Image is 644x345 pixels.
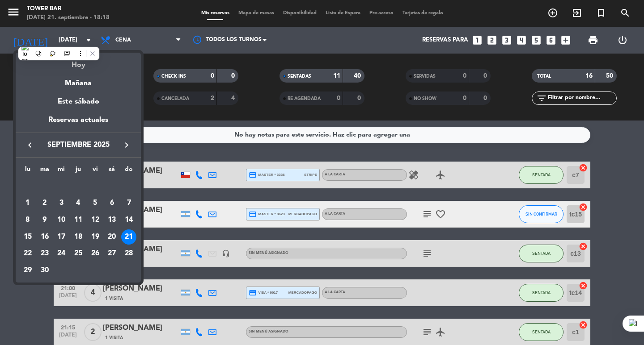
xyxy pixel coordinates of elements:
[22,139,38,151] button: keyboard_arrow_left
[36,195,53,212] td: 2 de septiembre de 2025
[19,245,36,262] td: 22 de septiembre de 2025
[71,212,86,228] div: 11
[87,229,104,245] td: 19 de septiembre de 2025
[36,262,53,279] td: 30 de septiembre de 2025
[121,246,136,262] div: 28
[121,140,132,150] i: keyboard_arrow_right
[104,246,119,262] div: 27
[37,229,52,245] div: 16
[120,212,137,229] td: 14 de septiembre de 2025
[20,246,35,262] div: 22
[120,164,137,178] th: domingo
[120,195,137,212] td: 7 de septiembre de 2025
[54,212,69,228] div: 10
[53,229,70,245] td: 17 de septiembre de 2025
[20,263,35,278] div: 29
[88,229,103,245] div: 19
[19,262,36,279] td: 29 de septiembre de 2025
[87,164,104,178] th: viernes
[88,246,103,262] div: 26
[37,195,52,211] div: 2
[70,195,87,212] td: 4 de septiembre de 2025
[54,195,69,211] div: 3
[70,164,87,178] th: jueves
[36,212,53,229] td: 9 de septiembre de 2025
[71,229,86,245] div: 18
[54,229,69,245] div: 17
[120,229,137,245] td: 21 de septiembre de 2025
[20,212,35,228] div: 8
[54,246,69,262] div: 24
[37,212,52,228] div: 9
[88,212,103,228] div: 12
[53,212,70,229] td: 10 de septiembre de 2025
[16,89,141,114] div: Este sábado
[104,195,121,212] td: 6 de septiembre de 2025
[36,245,53,262] td: 23 de septiembre de 2025
[87,195,104,212] td: 5 de septiembre de 2025
[53,245,70,262] td: 24 de septiembre de 2025
[53,164,70,178] th: miércoles
[16,71,141,89] div: Mañana
[87,245,104,262] td: 26 de septiembre de 2025
[119,139,135,151] button: keyboard_arrow_right
[70,229,87,245] td: 18 de septiembre de 2025
[104,195,119,211] div: 6
[88,195,103,211] div: 5
[104,212,119,228] div: 13
[71,246,86,262] div: 25
[37,263,52,278] div: 30
[19,164,36,178] th: lunes
[104,164,121,178] th: sábado
[70,245,87,262] td: 25 de septiembre de 2025
[53,195,70,212] td: 3 de septiembre de 2025
[104,245,121,262] td: 27 de septiembre de 2025
[121,229,136,245] div: 21
[36,229,53,245] td: 16 de septiembre de 2025
[19,212,36,229] td: 8 de septiembre de 2025
[121,212,136,228] div: 14
[104,212,121,229] td: 13 de septiembre de 2025
[71,195,86,211] div: 4
[19,195,36,212] td: 1 de septiembre de 2025
[104,229,119,245] div: 20
[120,245,137,262] td: 28 de septiembre de 2025
[20,195,35,211] div: 1
[25,140,35,150] i: keyboard_arrow_left
[37,246,52,262] div: 23
[87,212,104,229] td: 12 de septiembre de 2025
[121,195,136,211] div: 7
[16,114,141,133] div: Reservas actuales
[20,229,35,245] div: 15
[19,178,137,195] td: SEP.
[70,212,87,229] td: 11 de septiembre de 2025
[38,139,119,151] span: septiembre 2025
[104,229,121,245] td: 20 de septiembre de 2025
[36,164,53,178] th: martes
[16,53,141,71] div: Hoy
[19,229,36,245] td: 15 de septiembre de 2025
